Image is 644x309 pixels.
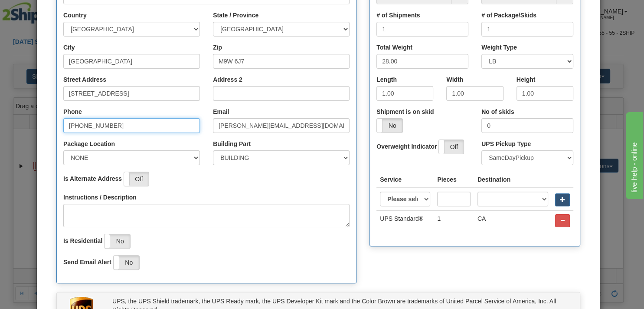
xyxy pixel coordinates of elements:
[481,11,536,20] label: # of Package/Skids
[434,172,474,188] th: Pieces
[7,5,80,16] div: live help - online
[63,75,106,84] label: Street Address
[446,75,463,84] label: Width
[213,140,251,148] label: Building Part
[376,43,412,52] label: Total Weight
[481,107,514,116] label: No of skids
[213,107,229,116] label: Email
[474,172,552,188] th: Destination
[63,107,82,116] label: Phone
[474,210,552,231] td: CA
[63,236,102,245] label: Is Residential
[63,193,137,202] label: Instructions / Description
[63,140,115,148] label: Package Location
[63,258,111,266] label: Send Email Alert
[105,234,130,248] label: No
[624,110,643,199] iframe: chat widget
[481,43,517,52] label: Weight Type
[124,172,149,186] label: Off
[481,140,531,148] label: UPS Pickup Type
[213,75,242,84] label: Address 2
[213,11,258,20] label: State / Province
[63,11,87,20] label: Country
[376,142,437,151] label: Overweight Indicator
[213,43,222,52] label: Zip
[376,11,420,20] label: # of Shipments
[434,210,474,231] td: 1
[376,172,434,188] th: Service
[114,256,139,269] label: No
[63,174,122,183] label: Is Alternate Address
[376,210,434,231] td: UPS Standard®
[376,107,434,116] label: Shipment is on skid
[376,75,397,84] label: Length
[439,140,464,154] label: Off
[377,119,402,133] label: No
[517,75,536,84] label: Height
[63,43,75,52] label: City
